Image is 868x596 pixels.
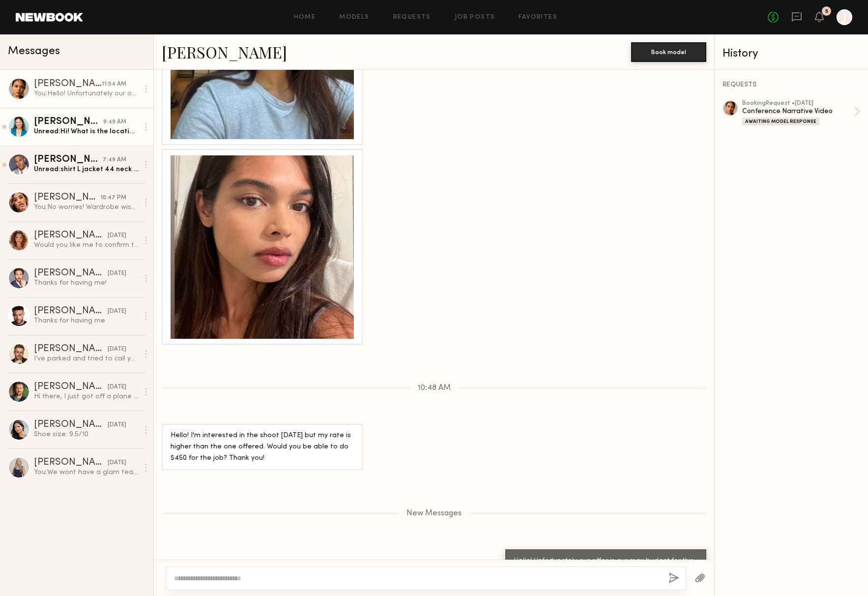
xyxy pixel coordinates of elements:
[162,41,287,62] a: [PERSON_NAME]
[108,269,126,278] div: [DATE]
[34,155,103,165] div: [PERSON_NAME]
[34,117,103,127] div: [PERSON_NAME]
[34,354,139,363] div: I’ve parked and tried to call you. Where do I enter the structure to meet you?
[171,430,354,464] div: Hello! I'm interested in the shoot [DATE] but my rate is higher than the one offered. Would you b...
[34,430,139,439] div: Shoe size: 9.5/10
[34,79,102,89] div: [PERSON_NAME]
[631,42,706,62] button: Book model
[108,345,126,354] div: [DATE]
[294,14,316,21] a: Home
[742,107,854,116] div: Conference Narrative Video
[34,268,108,278] div: [PERSON_NAME]
[34,127,139,136] div: Unread: Hi! What is the location for [DATE] shoot?
[102,80,126,89] div: 11:54 AM
[339,14,369,21] a: Models
[34,344,108,354] div: [PERSON_NAME]
[34,240,139,250] div: Would you like me to confirm that request that was sent? I’ll just mark it in my calendar for [DA...
[34,316,139,326] div: Thanks for having me
[34,203,139,212] div: You: No worries! Wardrobe wise what options do you have for athletic wear? Feel free to text me f...
[108,307,126,316] div: [DATE]
[34,306,108,316] div: [PERSON_NAME]
[723,82,860,89] div: REQUESTS
[34,89,139,98] div: You: Hello! Unfortunately our offer is our max budget for this role.
[34,392,139,401] div: Hi there, I just got off a plane in [US_STATE]. I am SO sorry but I had to come up here unexpecte...
[631,47,706,56] a: Book model
[418,384,451,392] span: 10:48 AM
[723,48,860,60] div: History
[742,118,819,125] div: Awaiting Model Response
[100,193,126,203] div: 10:47 PM
[825,9,828,14] div: 5
[742,100,854,107] div: booking Request • [DATE]
[34,193,100,203] div: [PERSON_NAME]
[514,556,697,578] div: Hello! Unfortunately our offer is our max budget for this role.
[103,155,126,165] div: 7:49 AM
[34,382,108,392] div: [PERSON_NAME]
[34,458,108,468] div: [PERSON_NAME]
[837,9,852,25] a: J
[742,100,860,125] a: bookingRequest •[DATE]Conference Narrative VideoAwaiting Model Response
[108,420,126,430] div: [DATE]
[108,383,126,392] div: [DATE]
[108,231,126,240] div: [DATE]
[34,420,108,430] div: [PERSON_NAME]
[455,14,495,21] a: Job Posts
[34,231,108,240] div: [PERSON_NAME]
[8,46,60,57] span: Messages
[108,458,126,468] div: [DATE]
[34,165,139,174] div: Unread: shirt L jacket 44 neck 16.5 sleeve 36 pants 34 waist/ 32 length shoe 13 glove l/xl
[34,468,139,477] div: You: We wont have a glam team on site for this one, but we will have someone for touch ups
[393,14,431,21] a: Requests
[406,509,462,518] span: New Messages
[519,14,557,21] a: Favorites
[34,278,139,288] div: Thanks for having me!
[103,118,126,127] div: 9:49 AM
